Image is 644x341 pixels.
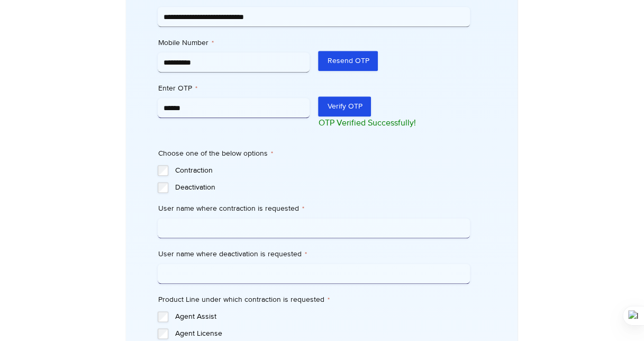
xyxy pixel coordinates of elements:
[318,116,470,129] p: OTP Verified Successfully!
[318,51,378,71] button: Resend OTP
[158,249,470,259] label: User name where deactivation is requested
[158,38,310,48] label: Mobile Number
[158,148,273,159] legend: Choose one of the below options
[318,96,371,116] button: Verify OTP
[175,182,470,193] label: Deactivation
[158,83,310,94] label: Enter OTP
[175,311,470,322] label: Agent Assist
[175,165,470,176] label: Contraction
[158,294,329,305] legend: Product Line under which contraction is requested
[175,328,470,339] label: Agent License
[158,203,470,214] label: User name where contraction is requested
